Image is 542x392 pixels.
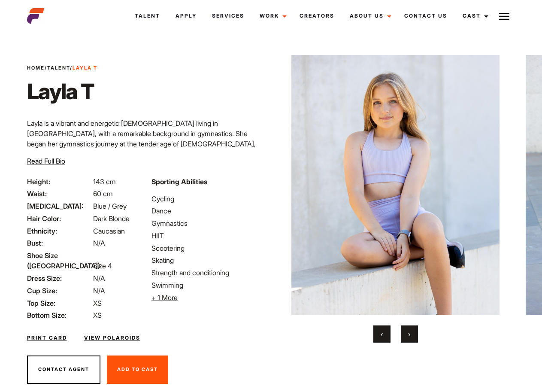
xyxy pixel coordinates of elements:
[27,156,65,166] button: Read Full Bio
[27,356,100,384] button: Contact Agent
[27,238,91,248] span: Bust:
[93,311,102,319] span: XS
[27,201,91,211] span: [MEDICAL_DATA]:
[93,286,105,295] span: N/A
[342,4,397,27] a: About Us
[117,366,158,372] span: Add To Cast
[27,250,91,271] span: Shoe Size ([GEOGRAPHIC_DATA]):
[151,243,266,253] li: Scootering
[93,189,113,198] span: 60 cm
[27,7,44,24] img: cropped-aefm-brand-fav-22-square.png
[127,4,168,27] a: Talent
[27,188,91,199] span: Waist:
[93,274,105,283] span: N/A
[93,202,127,210] span: Blue / Grey
[27,310,91,320] span: Bottom Size:
[408,330,410,338] span: Next
[151,231,266,241] li: HIIT
[27,79,97,104] h1: Layla T
[93,177,116,186] span: 143 cm
[93,239,105,247] span: N/A
[27,273,91,283] span: Dress Size:
[151,280,266,290] li: Swimming
[93,227,125,235] span: Caucasian
[151,255,266,265] li: Skating
[291,55,500,315] img: adada
[292,4,342,27] a: Creators
[397,4,455,27] a: Contact Us
[27,64,97,72] span: / /
[93,214,130,223] span: Dark Blonde
[151,206,266,216] li: Dance
[107,356,168,384] button: Add To Cast
[47,65,70,71] a: Talent
[27,65,45,71] a: Home
[27,176,91,187] span: Height:
[151,218,266,228] li: Gymnastics
[204,4,252,27] a: Services
[151,267,266,278] li: Strength and conditioning
[381,330,383,338] span: Previous
[27,118,266,211] p: Layla is a vibrant and energetic [DEMOGRAPHIC_DATA] living in [GEOGRAPHIC_DATA], with a remarkabl...
[84,334,140,342] a: View Polaroids
[252,4,292,27] a: Work
[151,194,266,204] li: Cycling
[499,11,509,21] img: Burger icon
[151,177,207,186] strong: Sporting Abilities
[27,213,91,224] span: Hair Color:
[27,298,91,308] span: Top Size:
[455,4,494,27] a: Cast
[27,286,91,296] span: Cup Size:
[27,226,91,236] span: Ethnicity:
[93,261,112,270] span: Size 4
[27,157,65,165] span: Read Full Bio
[27,334,67,342] a: Print Card
[151,293,178,302] span: + 1 More
[168,4,204,27] a: Apply
[73,65,97,71] strong: Layla T
[93,299,102,307] span: XS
